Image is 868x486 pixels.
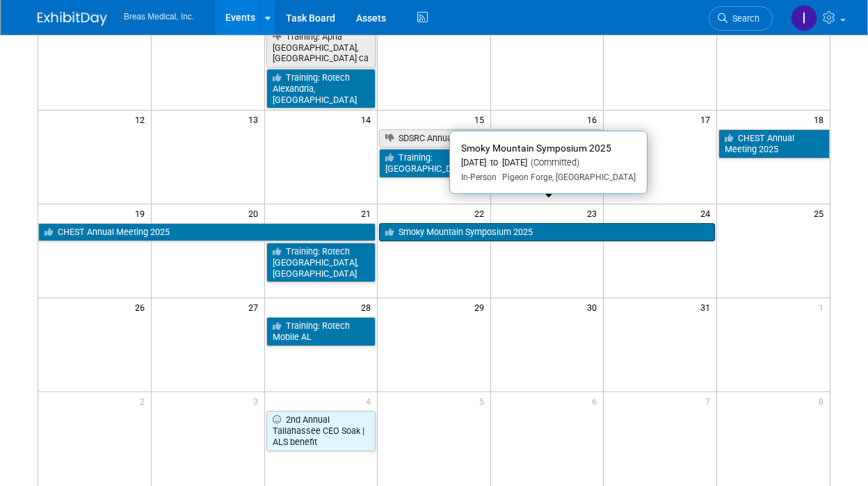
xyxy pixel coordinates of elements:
span: 13 [247,111,264,128]
a: 2nd Annual Tallahassee CEO Soak | ALS benefit [266,411,376,451]
a: Training: Rotech [GEOGRAPHIC_DATA], [GEOGRAPHIC_DATA] [266,243,376,282]
span: 18 [812,111,830,128]
span: (Committed) [527,157,579,168]
span: 12 [134,111,151,128]
span: Smoky Mountain Symposium 2025 [461,143,611,154]
span: 31 [699,298,716,316]
span: 30 [586,298,603,316]
span: 27 [247,298,264,316]
span: 15 [473,111,490,128]
a: Smoky Mountain Symposium 2025 [379,223,715,241]
span: 4 [364,392,377,410]
img: ExhibitDay [38,12,107,26]
span: Pigeon Forge, [GEOGRAPHIC_DATA] [497,172,636,182]
span: 28 [360,298,377,316]
span: Search [728,13,759,24]
span: 19 [134,204,151,222]
a: Training: [GEOGRAPHIC_DATA] [379,149,489,177]
span: 3 [252,392,264,410]
span: Breas Medical, Inc. [124,12,194,22]
span: 24 [699,204,716,222]
span: In-Person [461,172,497,182]
a: SDSRC Annual Conference 2025 [379,129,602,147]
span: 2 [138,392,151,410]
span: 23 [586,204,603,222]
span: 7 [704,392,716,410]
a: Training: Rotech Mobile AL [266,317,376,346]
span: 8 [817,392,830,410]
span: 26 [134,298,151,316]
a: Training: Rotech Alexandria, [GEOGRAPHIC_DATA] [266,69,376,108]
span: 20 [247,204,264,222]
img: Inga Dolezar [791,5,817,31]
a: Training: Apria [GEOGRAPHIC_DATA], [GEOGRAPHIC_DATA] ca [266,28,376,67]
span: 29 [473,298,490,316]
span: 17 [699,111,716,128]
span: 16 [586,111,603,128]
div: [DATE] to [DATE] [461,157,636,169]
span: 1 [817,298,830,316]
span: 21 [360,204,377,222]
span: 14 [360,111,377,128]
a: CHEST Annual Meeting 2025 [38,223,376,241]
a: CHEST Annual Meeting 2025 [718,129,830,158]
span: 6 [590,392,603,410]
span: 22 [473,204,490,222]
span: 25 [812,204,830,222]
span: 5 [478,392,490,410]
a: Search [709,6,773,31]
